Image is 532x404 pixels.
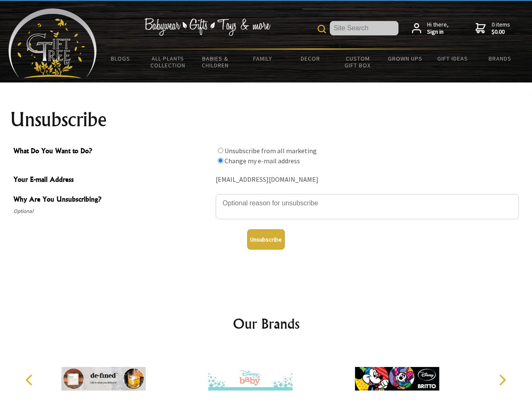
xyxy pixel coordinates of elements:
[13,146,211,158] span: What Do You Want to Do?
[492,28,510,36] strong: $0.00
[225,146,317,155] label: Unsubscribe from all marketing
[10,109,522,130] h1: Unsubscribe
[218,158,223,163] input: What Do You Want to Do?
[8,8,97,78] img: Babyware - Gifts - Toys and more...
[17,314,516,334] h2: Our Brands
[492,21,510,36] span: 0 items
[493,371,511,389] button: Next
[144,18,270,36] img: Babywear - Gifts - Toys & more
[381,50,429,67] a: Grown Ups
[13,174,211,186] span: Your E-mail Address
[427,28,449,36] strong: Sign in
[216,194,519,219] textarea: Why Are You Unsubscribing?
[286,50,334,67] a: Decor
[247,229,285,250] button: Unsubscribe
[144,50,192,74] a: All Plants Collection
[216,173,519,186] div: [EMAIL_ADDRESS][DOMAIN_NAME]
[97,50,144,67] a: BLOGS
[330,21,398,35] input: Site Search
[429,50,476,67] a: Gift Ideas
[13,194,211,206] span: Why Are You Unsubscribing?
[21,371,40,389] button: Previous
[318,25,326,33] img: product search
[239,50,287,67] a: Family
[218,148,223,153] input: What Do You Want to Do?
[427,21,449,36] span: Hi there,
[476,21,510,36] a: 0 items$0.00
[334,50,382,74] a: Custom Gift Box
[225,157,300,165] label: Change my e-mail address
[13,206,211,216] span: Optional
[192,50,239,74] a: Babies & Children
[476,50,524,67] a: Brands
[412,21,449,36] a: Hi there,Sign in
